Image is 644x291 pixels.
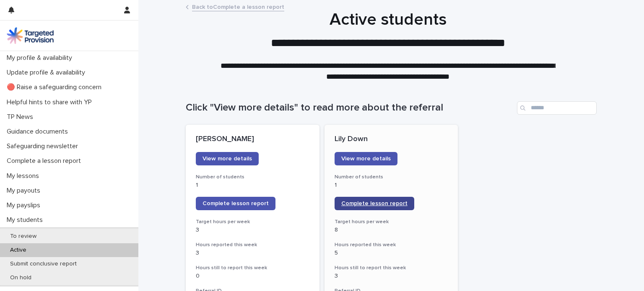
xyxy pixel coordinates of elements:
p: Guidance documents [3,128,75,136]
a: View more details [196,152,259,165]
img: M5nRWzHhSzIhMunXDL62 [7,27,54,44]
span: View more details [341,156,391,162]
h3: Hours still to report this week [196,265,309,271]
input: Search [517,101,597,115]
h3: Target hours per week [335,219,448,225]
span: View more details [203,156,252,162]
h3: Hours still to report this week [335,265,448,271]
p: My profile & availability [3,54,79,62]
p: Complete a lesson report [3,157,88,165]
p: [PERSON_NAME] [196,135,309,144]
p: 3 [196,250,309,257]
h3: Target hours per week [196,219,309,225]
p: Submit conclusive report [3,260,83,268]
p: 1 [196,182,309,189]
p: Update profile & availability [3,69,92,77]
p: My students [3,216,49,224]
a: View more details [335,152,397,165]
span: Complete lesson report [341,201,408,206]
h3: Hours reported this week [335,242,448,248]
h3: Number of students [335,174,448,180]
p: TP News [3,113,40,121]
p: To review [3,233,43,240]
a: Back toComplete a lesson report [192,2,284,11]
p: Active [3,247,33,254]
p: 🔴 Raise a safeguarding concern [3,83,108,91]
h1: Click "View more details" to read more about the referral [186,102,514,114]
p: 5 [335,250,448,257]
p: 1 [335,182,448,189]
a: Complete lesson report [335,197,414,210]
p: My payouts [3,187,47,195]
p: 8 [335,227,448,234]
h1: Active students [182,10,593,30]
p: On hold [3,274,38,281]
a: Complete lesson report [196,197,275,210]
p: 3 [196,227,309,234]
h3: Number of students [196,174,309,180]
h3: Hours reported this week [196,242,309,248]
p: Lily Down [335,135,448,144]
p: My payslips [3,201,47,209]
p: My lessons [3,172,46,180]
p: Safeguarding newsletter [3,142,85,150]
p: Helpful hints to share with YP [3,98,99,106]
p: 0 [196,273,309,280]
p: 3 [335,273,448,280]
span: Complete lesson report [203,201,269,206]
